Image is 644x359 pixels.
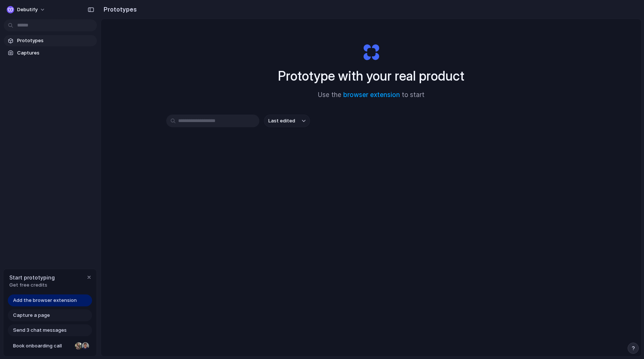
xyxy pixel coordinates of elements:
[4,35,97,46] a: Prototypes
[13,297,77,304] span: Add the browser extension
[13,342,72,350] span: Book onboarding call
[8,294,92,306] a: Add the browser extension
[4,4,49,16] button: Debutify
[13,327,67,334] span: Send 3 chat messages
[268,117,295,125] span: Last edited
[318,90,424,100] span: Use the to start
[264,115,310,127] button: Last edited
[17,37,94,44] span: Prototypes
[8,340,92,352] a: Book onboarding call
[13,312,50,319] span: Capture a page
[17,6,38,13] span: Debutify
[278,66,464,86] h1: Prototype with your real product
[101,5,137,14] h2: Prototypes
[4,47,97,59] a: Captures
[343,91,400,99] a: browser extension
[9,281,55,289] span: Get free credits
[81,341,90,350] div: Christian Iacullo
[17,49,94,57] span: Captures
[9,274,55,281] span: Start prototyping
[74,341,83,350] div: Nicole Kubica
